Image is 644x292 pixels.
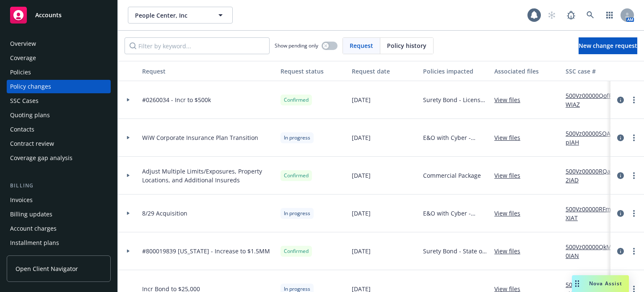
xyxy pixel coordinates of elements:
a: 500Vz00000SOAnpIAH [566,129,622,147]
a: Account charges [7,222,111,235]
a: circleInformation [615,133,626,143]
a: View files [494,209,527,218]
button: People Center, Inc [128,7,233,24]
div: Policies impacted [423,67,488,76]
span: #0260034 - Incr to $500k [142,95,211,104]
div: Contract review [10,137,54,150]
span: Open Client Navigator [16,264,78,273]
button: SSC case # [562,61,625,81]
div: Toggle Row Expanded [118,81,139,119]
span: Confirmed [284,247,309,255]
span: Surety Bond - License bond | State of [US_STATE] [423,95,488,104]
a: Report a Bug [563,7,579,24]
a: Coverage gap analysis [7,151,111,165]
span: In progress [284,134,310,142]
span: 8/29 Acquisition [142,209,187,218]
div: Drag to move [572,275,582,292]
div: Coverage gap analysis [10,151,73,165]
span: E&O with Cyber - Primary $5M Limit [423,209,488,218]
span: #800019839 [US_STATE] - Increase to $1.5MM [142,247,270,255]
a: more [629,246,639,256]
a: Start snowing [543,7,560,24]
span: Show pending only [275,42,318,49]
div: Toggle Row Expanded [118,195,139,232]
a: circleInformation [615,246,626,256]
span: Policy history [387,41,426,50]
span: [DATE] [352,95,371,104]
span: E&O with Cyber - Primary $5M Limit [423,133,488,142]
div: Request date [352,67,416,76]
a: circleInformation [615,95,626,105]
a: View files [494,133,527,142]
span: Confirmed [284,172,309,179]
span: [DATE] [352,247,371,255]
a: 500Vz00000QofFWIAZ [566,91,622,109]
div: Installment plans [10,236,59,250]
div: Request status [280,67,345,76]
a: circleInformation [615,171,626,181]
span: Request [350,41,373,50]
a: Search [582,7,599,24]
a: View files [494,171,527,180]
button: Request [139,61,277,81]
a: View files [494,95,527,104]
div: Policy changes [10,80,51,93]
div: SSC case # [566,67,622,76]
div: Invoices [10,193,33,207]
div: Contacts [10,123,34,136]
a: Installment plans [7,236,111,250]
span: Surety Bond - State of [US_STATE] - Uniform Money Services Businesses Bond [423,247,488,255]
span: Nova Assist [589,280,622,287]
a: Policy changes [7,80,111,93]
span: [DATE] [352,133,371,142]
div: Billing [7,182,111,190]
a: 500Vz00000RQad2IAD [566,167,622,184]
div: Request [142,67,274,76]
span: New change request [579,42,637,50]
a: Overview [7,37,111,50]
div: Billing updates [10,208,52,221]
span: [DATE] [352,209,371,218]
a: New change request [579,37,637,54]
a: Invoices [7,193,111,207]
a: Switch app [601,7,618,24]
a: Accounts [7,3,111,27]
div: Overview [10,37,36,50]
div: Toggle Row Expanded [118,119,139,157]
a: Contacts [7,123,111,136]
button: Policies impacted [420,61,491,81]
a: 500Vz00000QkMI0IAN [566,242,622,260]
a: View files [494,247,527,255]
a: SSC Cases [7,94,111,108]
a: Coverage [7,51,111,65]
a: circleInformation [615,208,626,218]
span: People Center, Inc [135,11,208,20]
a: Billing updates [7,208,111,221]
a: Contract review [7,137,111,150]
div: Toggle Row Expanded [118,157,139,195]
button: Request date [348,61,420,81]
span: In progress [284,210,310,217]
a: more [629,171,639,181]
span: Accounts [35,12,62,18]
input: Filter by keyword... [125,37,270,54]
span: Confirmed [284,96,309,104]
span: WiW Corporate Insurance Plan Transition [142,133,258,142]
a: 500Vz00000RFmhXIAT [566,205,622,222]
a: Policies [7,66,111,79]
div: Associated files [494,67,559,76]
div: Policies [10,66,31,79]
a: more [629,208,639,218]
span: Adjust Multiple Limits/Exposures, Property Locations, and Additional Insureds [142,167,274,184]
div: Coverage [10,51,36,65]
button: Nova Assist [572,275,629,292]
span: Commercial Package [423,171,481,180]
span: [DATE] [352,171,371,180]
div: Account charges [10,222,57,235]
a: more [629,133,639,143]
button: Associated files [491,61,562,81]
div: Toggle Row Expanded [118,232,139,270]
button: Request status [277,61,348,81]
a: Quoting plans [7,108,111,122]
a: more [629,95,639,105]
